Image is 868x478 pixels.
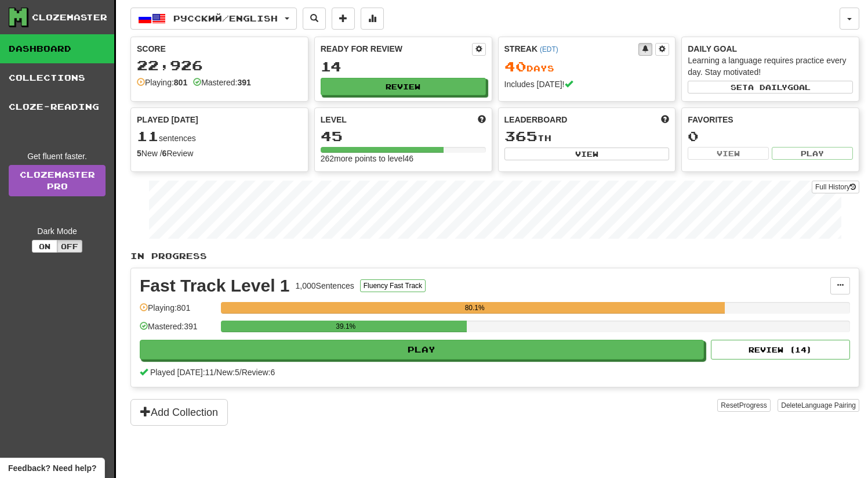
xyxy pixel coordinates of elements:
[812,181,859,193] button: Full History
[321,78,486,95] button: Review
[321,114,347,125] span: Level
[504,43,639,55] div: Streak
[137,114,198,125] span: Played [DATE]
[321,43,472,55] div: Ready for Review
[688,55,853,78] div: Learning a language requires practice every day. Stay motivated!
[150,368,214,377] span: Played [DATE]: 11
[174,78,187,87] strong: 801
[504,148,670,160] button: View
[296,280,354,292] div: 1,000 Sentences
[332,8,355,30] button: Add sentence to collection
[32,240,57,253] button: On
[321,153,486,164] div: 262 more points to level 46
[137,149,141,158] strong: 5
[688,43,853,55] div: Daily Goal
[504,128,537,144] span: 365
[801,401,856,409] span: Language Pairing
[772,147,853,160] button: Play
[478,114,486,125] span: Score more points to level up
[214,368,216,377] span: /
[137,148,302,159] div: New / Review
[504,59,670,74] div: Day s
[9,225,106,237] div: Dark Mode
[321,129,486,143] div: 45
[9,165,106,196] a: ClozemasterPro
[140,340,704,360] button: Play
[504,58,526,74] span: 40
[130,8,297,30] button: Русский/English
[239,368,242,377] span: /
[778,399,859,412] button: DeleteLanguage Pairing
[193,77,251,88] div: Mastered:
[32,12,107,23] div: Clozemaster
[57,240,82,253] button: Off
[711,340,850,360] button: Review (14)
[321,59,486,74] div: 14
[504,78,670,90] div: Includes [DATE]!
[130,250,859,262] p: In Progress
[137,129,302,144] div: sentences
[661,114,669,125] span: This week in points, UTC
[140,302,215,321] div: Playing: 801
[361,8,384,30] button: More stats
[242,368,275,377] span: Review: 6
[162,149,167,158] strong: 6
[739,401,767,409] span: Progress
[540,45,558,53] a: (EDT)
[130,399,228,426] button: Add Collection
[504,129,670,144] div: th
[303,8,326,30] button: Search sentences
[688,147,769,160] button: View
[717,399,770,412] button: ResetProgress
[137,77,187,88] div: Playing:
[688,114,853,125] div: Favorites
[173,13,278,23] span: Русский / English
[140,321,215,340] div: Mastered: 391
[748,83,787,91] span: a daily
[360,279,426,292] button: Fluency Fast Track
[688,81,853,94] button: Seta dailygoal
[688,129,853,143] div: 0
[137,43,302,55] div: Score
[504,114,568,125] span: Leaderboard
[9,150,106,162] div: Get fluent faster.
[8,462,96,474] span: Open feedback widget
[216,368,239,377] span: New: 5
[237,78,250,87] strong: 391
[224,321,467,332] div: 39.1%
[224,302,725,314] div: 80.1%
[140,277,290,294] div: Fast Track Level 1
[137,128,159,144] span: 11
[137,58,302,73] div: 22,926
